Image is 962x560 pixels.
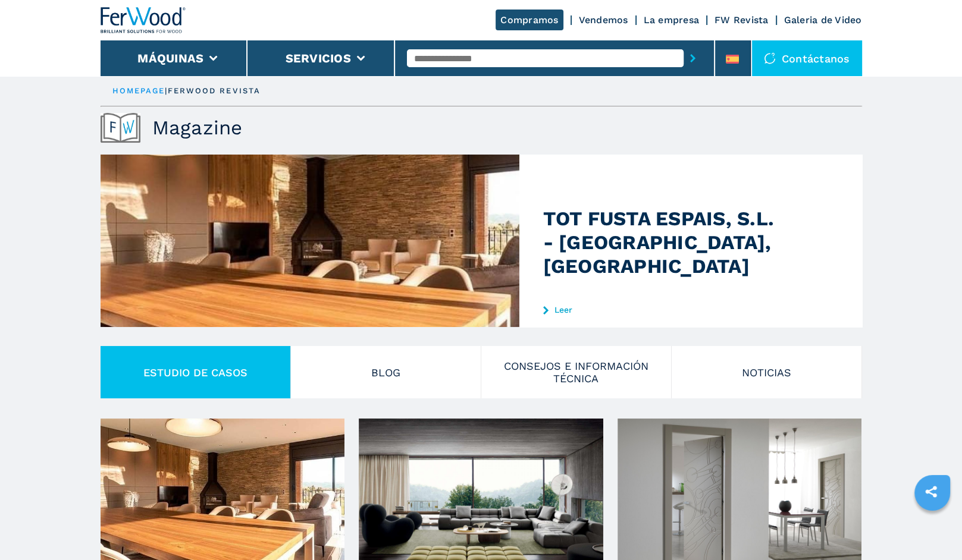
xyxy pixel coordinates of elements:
button: Máquinas [137,51,203,65]
span: | [165,86,167,95]
button: Blog [291,346,481,398]
button: CONSEJOS E INFORMACIÓN TÉCNICA [481,346,672,398]
a: sharethis [916,477,946,506]
h1: Magazine [152,116,243,140]
button: ESTUDIO DE CASOS [101,346,291,398]
a: Compramos [496,10,563,30]
iframe: Chat [911,506,953,551]
a: La empresa [644,14,700,26]
div: Contáctanos [752,40,862,76]
img: Revista [101,113,140,143]
button: Servicios [286,51,351,65]
a: Vendemos [579,14,628,26]
img: Ferwood [101,7,186,33]
img: TOT FUSTA ESPAIS, S.L. - Manlleu, España [101,155,569,327]
a: Galeria de Video [784,14,862,26]
img: Contáctanos [764,52,776,64]
a: FW Revista [715,14,769,26]
a: HOMEPAGE [112,86,165,95]
a: Leer [543,305,776,314]
button: NOTICIAS [672,346,862,398]
p: ferwood revista [168,86,261,96]
button: submit-button [684,45,702,72]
